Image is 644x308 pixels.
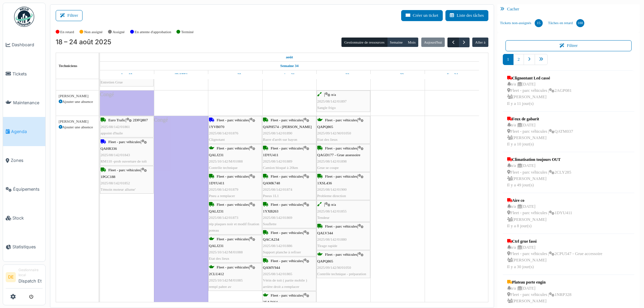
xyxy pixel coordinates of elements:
[3,146,45,175] a: Zones
[390,70,406,79] a: 23 août 2025
[101,117,153,136] div: |
[497,14,545,32] a: Tickets non-assignés
[209,236,261,262] div: |
[401,10,443,21] button: Créer un ticket
[497,4,640,14] div: Cacher
[507,122,573,148] div: n/a | [DATE] Fleet - parc véhicules | QATM037 [PERSON_NAME] Il y a 10 jour(s)
[209,278,243,282] span: 2025/10/142/M/01085
[317,159,347,163] span: 2025/08/142/01898
[325,174,357,178] span: Fleet - parc véhicules
[209,222,259,232] span: rép plaques noir et modif fixation poteau
[317,194,346,198] span: Probleme direction
[209,137,225,141] span: Clignotant
[209,194,235,198] span: Pneu a remplacer
[263,153,278,157] span: 1DYU411
[209,153,224,157] span: QALJ231
[271,202,303,206] span: Fleet - parc véhicules
[445,10,488,21] button: Liste des tâches
[325,224,357,228] span: Fleet - parc véhicules
[284,53,294,61] a: 18 août 2025
[60,29,74,35] label: En retard
[317,244,337,248] span: Tirage rapide
[317,106,336,110] span: Sangle frigo
[271,146,303,150] span: Fleet - parc véhicules
[154,117,168,123] span: Congé
[228,70,243,79] a: 20 août 2025
[101,146,117,150] span: QAHR336
[209,209,224,213] span: QALJ231
[317,125,333,129] span: QAPQ865
[59,93,96,99] div: [PERSON_NAME]
[317,209,347,213] span: 2025/08/142/01855
[11,128,43,135] span: Agenda
[263,159,292,163] span: 2025/08/142/01889
[513,54,524,65] a: 2
[507,157,571,163] div: Climatisation toujours OUT
[263,244,292,248] span: 2025/08/142/01886
[217,237,249,241] span: Fleet - parc véhicules
[507,163,571,188] div: n/a | [DATE] Fleet - parc véhicules | 2CLY285 [PERSON_NAME] Il y a 49 jour(s)
[18,267,43,287] li: Dispatch Et
[507,81,572,107] div: n/a | [DATE] Fleet - parc véhicules | 2AGP081 [PERSON_NAME] Il y a 11 jour(s)
[317,166,339,170] span: Grue se coupe
[263,201,316,227] div: |
[545,14,587,32] a: Tâches en retard
[282,70,297,79] a: 21 août 2025
[507,197,572,203] div: Aire co
[209,131,238,135] span: 2025/08/142/01876
[59,124,96,130] div: Ajouter une absence
[505,196,574,231] a: Aire co n/a |[DATE] Fleet - parc véhicules |1DYU411 [PERSON_NAME]Il y a 8 jour(s)
[209,181,224,185] span: 1DYU411
[3,88,45,117] a: Maintenance
[317,99,347,103] span: 2025/08/142/01897
[472,38,488,47] button: Aller à
[263,137,297,141] span: Barre d'arrêt sur hayon
[317,187,347,191] span: 2025/08/142/01900
[263,125,312,129] span: QAPH574 - [PERSON_NAME]
[444,70,460,79] a: 24 août 2025
[3,59,45,88] a: Tickets
[505,114,575,149] a: Feux de gabarit n/a |[DATE] Fleet - parc véhicules |QATM037 [PERSON_NAME]Il y a 10 jour(s)
[263,258,316,290] div: |
[209,272,224,276] span: 2CLU412
[209,117,261,143] div: |
[101,187,136,191] span: Témoin moteur allume'
[447,38,459,47] button: Précédent
[507,238,602,244] div: Ctrl grue fassi
[387,38,406,47] button: Semaine
[317,145,370,171] div: |
[209,264,261,290] div: |
[108,140,141,144] span: Fleet - parc véhicules
[271,118,303,122] span: Fleet - parc véhicules
[181,29,194,35] label: Terminé
[120,70,134,79] a: 18 août 2025
[12,215,43,221] span: Stock
[101,167,153,193] div: |
[503,54,635,70] nav: pager
[317,215,330,220] span: Tendeur
[263,187,292,191] span: 2025/08/142/01874
[317,251,370,277] div: |
[459,38,470,47] button: Suivant
[263,278,307,289] span: Vérin de toit ( partie mobile ) arrière droit a remplacer
[209,285,231,289] span: rempl pahre av
[271,174,303,178] span: Fleet - parc véhicules
[317,181,332,185] span: 1XSL436
[217,202,249,206] span: Fleet - parc véhicules
[113,29,125,35] label: Assigné
[209,244,224,248] span: QALJ231
[209,173,261,199] div: |
[12,71,43,77] span: Tickets
[56,10,83,21] button: Filtrer
[101,159,147,163] span: RM110 -prob ouverture de toît
[507,203,572,229] div: n/a | [DATE] Fleet - parc véhicules | 1DYU411 [PERSON_NAME] Il y a 8 jour(s)
[101,175,115,179] span: 1PGC188
[271,231,303,235] span: Fleet - parc véhicules
[101,153,130,157] span: 2025/08/142/01843
[336,70,351,79] a: 22 août 2025
[421,38,445,47] button: Aujourd'hui
[507,244,602,270] div: n/a | [DATE] Fleet - parc véhicules | 2CPU547 - Grue accessoire [PERSON_NAME] Il y a 30 jour(s)
[3,175,45,204] a: Équipements
[331,93,336,97] span: n/a
[317,117,370,143] div: |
